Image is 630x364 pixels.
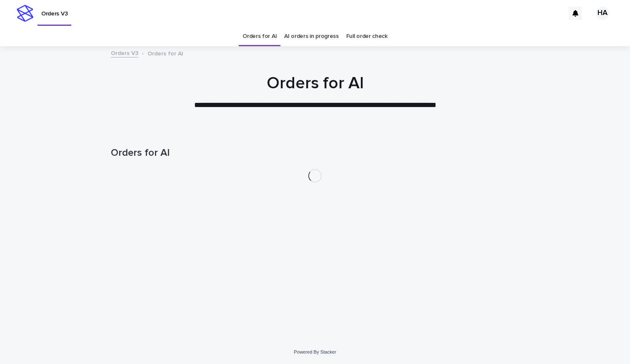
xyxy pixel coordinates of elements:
a: Powered By Stacker [294,349,336,354]
a: Orders for AI [242,27,277,46]
div: HA [596,7,609,20]
a: Orders V3 [111,48,138,57]
a: AI orders in progress [284,27,339,46]
p: Orders for AI [147,48,183,57]
img: stacker-logo-s-only.png [17,5,33,22]
h1: Orders for AI [111,73,519,93]
a: Full order check [346,27,387,46]
h1: Orders for AI [111,147,519,159]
